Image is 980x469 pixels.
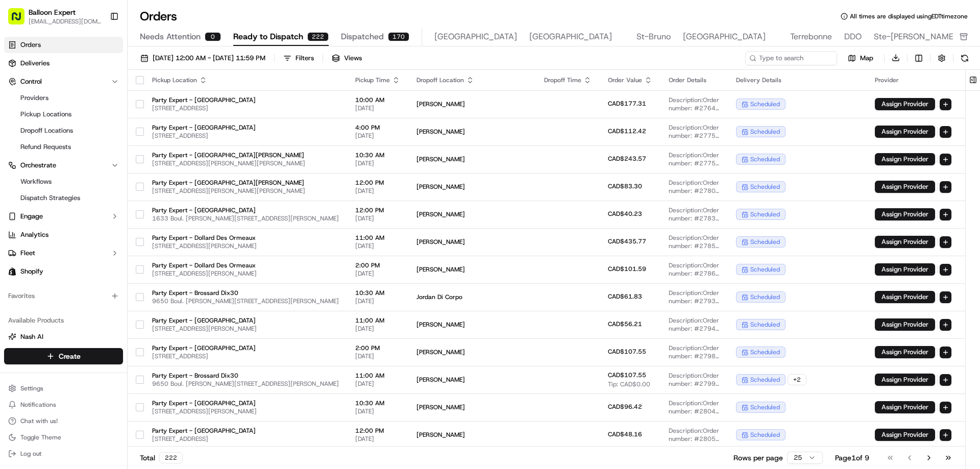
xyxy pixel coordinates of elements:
[958,51,972,65] button: Refresh
[140,8,177,24] h1: Orders
[152,132,339,140] span: [STREET_ADDRESS]
[745,51,837,65] input: Type to search
[152,234,339,242] span: Party Expert - Dollard Des Ormeaux
[669,151,720,167] span: Description: Order number: #27756 for [PERSON_NAME]
[416,265,528,274] span: [PERSON_NAME]
[152,159,339,167] span: [STREET_ADDRESS][PERSON_NAME][PERSON_NAME]
[750,155,780,163] span: scheduled
[416,431,528,439] span: [PERSON_NAME]
[355,96,400,104] span: 10:00 AM
[4,348,123,364] button: Create
[355,344,400,352] span: 2:00 PM
[355,234,400,242] span: 11:00 AM
[16,91,111,105] a: Providers
[344,54,362,63] span: Views
[152,316,339,325] span: Party Expert - [GEOGRAPHIC_DATA]
[416,320,528,329] span: [PERSON_NAME]
[307,32,329,41] div: 222
[355,76,400,84] div: Pickup Time
[20,433,61,441] span: Toggle Theme
[16,124,111,138] a: Dropoff Locations
[434,31,517,43] span: [GEOGRAPHIC_DATA]
[608,265,646,273] span: CAD$101.59
[158,131,186,143] button: See all
[669,289,720,305] span: Description: Order number: #27935 for Jordan Di Corpo
[152,76,339,84] div: Pickup Location
[10,133,68,141] div: Past conversations
[608,403,642,411] span: CAD$96.42
[669,234,720,250] span: Description: Order number: #27856 for [PERSON_NAME]
[750,128,780,136] span: scheduled
[608,371,646,379] span: CAD$107.55
[355,179,400,187] span: 12:00 PM
[608,430,642,438] span: CAD$48.16
[8,267,16,276] img: Shopify logo
[669,261,720,278] span: Description: Order number: #27866 for [PERSON_NAME]
[152,407,339,415] span: [STREET_ADDRESS][PERSON_NAME]
[20,450,41,458] span: Log out
[875,291,935,303] button: Assign Provider
[102,253,124,261] span: Pylon
[4,208,123,225] button: Engage
[875,236,935,248] button: Assign Provider
[29,7,76,17] button: Balloon Expert
[416,100,528,108] span: [PERSON_NAME]
[10,41,186,57] p: Welcome 👋
[10,10,31,31] img: Nash
[29,17,102,26] button: [EMAIL_ADDRESS][DOMAIN_NAME]
[86,229,94,237] div: 💻
[669,76,720,84] div: Order Details
[750,320,780,329] span: scheduled
[20,417,58,425] span: Chat with us!
[152,372,339,380] span: Party Expert - Brossard Dix30
[16,140,111,154] a: Refund Requests
[355,214,400,223] span: [DATE]
[355,427,400,435] span: 12:00 PM
[355,407,400,415] span: [DATE]
[416,128,528,136] span: [PERSON_NAME]
[669,124,720,140] span: Description: Order number: #27753 for [PERSON_NAME]
[608,210,642,218] span: CAD$40.23
[844,31,862,43] span: DDO
[860,54,873,63] span: Map
[750,183,780,191] span: scheduled
[355,187,400,195] span: [DATE]
[4,288,123,304] div: Favorites
[10,97,29,116] img: 1736555255976-a54dd68f-1ca7-489b-9aae-adbdc363a1c4
[152,187,339,195] span: [STREET_ADDRESS][PERSON_NAME][PERSON_NAME]
[544,76,592,84] div: Dropoff Time
[355,289,400,297] span: 10:30 AM
[750,210,780,218] span: scheduled
[10,176,27,192] img: Fotoula Anastasopoulos
[850,12,968,20] span: All times are displayed using EDT timezone
[669,316,720,333] span: Description: Order number: #27948 for [PERSON_NAME]
[32,186,83,194] span: [PERSON_NAME]
[669,96,720,112] span: Description: Order number: #27640 for [PERSON_NAME]
[174,101,186,113] button: Start new chat
[355,151,400,159] span: 10:30 AM
[669,344,720,360] span: Description: Order number: #27989 for [PERSON_NAME]
[733,453,783,463] p: Rows per page
[16,175,111,189] a: Workflows
[152,96,339,104] span: Party Expert - [GEOGRAPHIC_DATA]
[16,191,111,205] a: Dispatch Strategies
[152,325,339,333] span: [STREET_ADDRESS][PERSON_NAME]
[21,97,40,116] img: 1732323095091-59ea418b-cfe3-43c8-9ae0-d0d06d6fd42c
[4,4,106,29] button: Balloon Expert[EMAIL_ADDRESS][DOMAIN_NAME]
[355,261,400,269] span: 2:00 PM
[355,132,400,140] span: [DATE]
[46,108,140,116] div: We're available if you need us!
[20,59,50,68] span: Deliveries
[85,158,88,166] span: •
[152,104,339,112] span: [STREET_ADDRESS]
[355,380,400,388] span: [DATE]
[152,297,339,305] span: 9650 Boul. [PERSON_NAME][STREET_ADDRESS][PERSON_NAME]
[20,177,52,186] span: Workflows
[355,372,400,380] span: 11:00 AM
[152,344,339,352] span: Party Expert - [GEOGRAPHIC_DATA]
[669,372,720,388] span: Description: Order number: #27999 for [PERSON_NAME]
[20,267,43,276] span: Shopify
[669,206,720,223] span: Description: Order number: #27830 for [PERSON_NAME]
[355,399,400,407] span: 10:30 AM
